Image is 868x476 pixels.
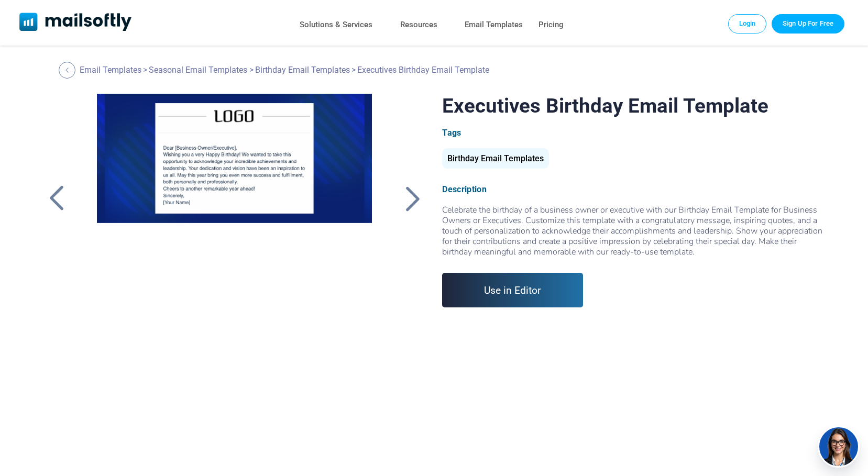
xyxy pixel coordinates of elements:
span: Celebrate the birthday of a business owner or executive with our Birthday Email Template for Busi... [442,204,822,258]
a: Pricing [539,17,564,32]
a: Use in Editor [442,273,583,307]
a: Login [728,14,767,33]
a: Resources [400,17,437,32]
div: Birthday Email Templates [442,148,549,169]
a: Back [399,185,425,212]
a: Solutions & Services [300,17,372,32]
a: Seasonal Email Templates [149,65,247,75]
a: Email Templates [80,65,141,75]
a: Birthday Email Templates [442,158,549,162]
h1: Executives Birthday Email Template [442,94,825,117]
a: Email Templates [465,17,523,32]
a: Trial [772,14,844,33]
a: Executives Birthday Email Template [82,94,388,356]
a: Mailsoftly [19,13,132,33]
div: Description [442,184,825,194]
a: Back [43,185,70,212]
a: Birthday Email Templates [255,65,350,75]
a: Back [59,62,78,79]
div: Tags [442,128,825,138]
